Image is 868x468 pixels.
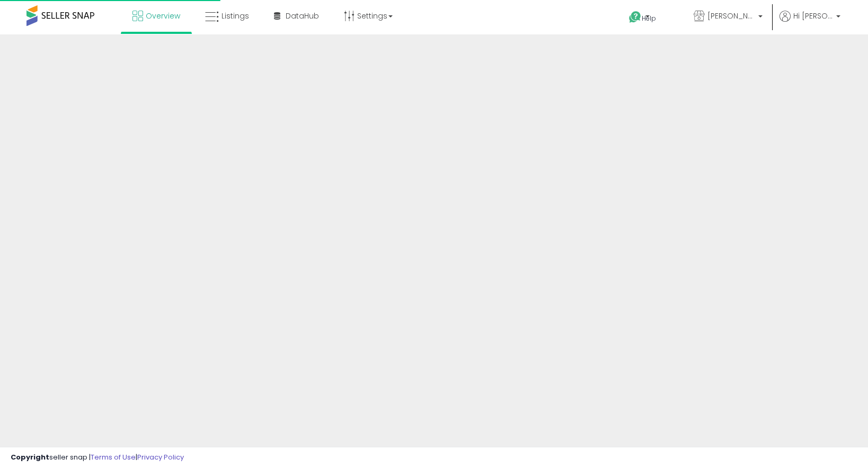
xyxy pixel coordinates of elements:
span: Help [642,14,656,23]
span: Overview [146,11,180,21]
a: Help [621,3,677,34]
span: [PERSON_NAME]'s [707,11,755,21]
a: Hi [PERSON_NAME] [780,11,840,34]
i: Get Help [628,11,642,24]
span: Hi [PERSON_NAME] [793,11,833,21]
strong: Copyright [11,452,49,462]
a: Terms of Use [91,452,136,462]
a: Privacy Policy [137,452,184,462]
div: seller snap | | [11,453,184,463]
span: Listings [222,11,249,21]
span: DataHub [286,11,319,21]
